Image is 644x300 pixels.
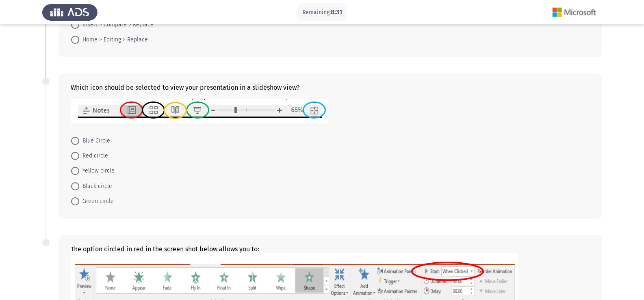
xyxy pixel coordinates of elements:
[302,7,342,17] p: Remaining:
[71,84,590,125] div: Which icon should be selected to view your presentation in a slideshow view?
[79,20,154,30] span: Insert > Compare > Replace
[79,196,114,206] span: Green circle
[79,181,112,191] span: Black circle
[79,151,108,161] span: Red circle
[79,136,110,146] span: Blue Circle
[79,166,115,176] span: Yellow circle
[42,1,98,24] img: Assess Talent Management logo
[79,35,148,45] span: Home > Editing > Replace
[331,8,342,16] span: 8:31
[546,1,602,24] img: Assessment logo of Microsoft (Word, Excel, PPT)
